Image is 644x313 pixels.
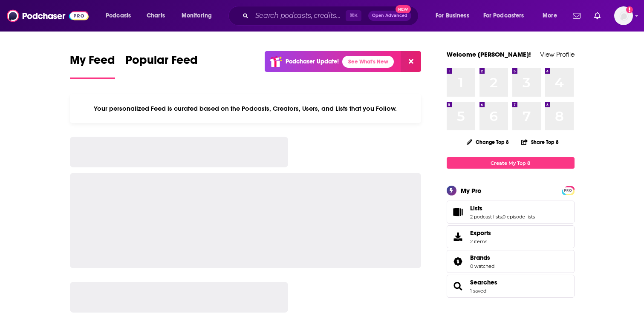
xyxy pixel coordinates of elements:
button: open menu [176,9,223,23]
p: Podchaser Update! [286,58,339,65]
a: Show notifications dropdown [591,9,604,23]
a: 0 episode lists [502,214,535,220]
span: Monitoring [182,10,212,22]
a: Lists [470,204,535,212]
a: 1 saved [470,288,486,294]
a: Popular Feed [125,53,198,79]
span: Charts [147,10,165,22]
button: open menu [100,9,142,23]
button: open menu [430,9,480,23]
a: Welcome [PERSON_NAME]! [447,50,531,58]
a: Searches [450,280,467,292]
span: Lists [447,201,575,224]
a: View Profile [540,50,575,58]
span: , [502,214,502,220]
svg: Add a profile image [626,6,633,13]
a: PRO [563,187,573,193]
span: More [543,10,557,22]
span: New [396,5,411,13]
span: Open Advanced [372,14,407,18]
a: Charts [141,9,170,23]
a: Searches [470,279,497,286]
span: Searches [447,275,575,298]
a: 2 podcast lists [470,214,502,220]
span: For Business [436,10,469,22]
span: Exports [450,231,467,243]
a: 0 watched [470,263,494,269]
input: Search podcasts, credits, & more... [252,9,346,23]
a: My Feed [70,53,115,79]
a: Create My Top 8 [447,157,575,169]
div: My Pro [461,187,482,195]
button: Share Top 8 [521,134,559,150]
a: Show notifications dropdown [569,9,584,23]
button: Show profile menu [614,6,633,25]
a: Exports [447,225,575,248]
a: Brands [450,256,467,267]
button: Change Top 8 [462,137,514,147]
span: Popular Feed [125,53,198,72]
span: For Podcasters [483,10,524,22]
span: My Feed [70,53,115,72]
a: Brands [470,254,494,261]
a: See What's New [342,56,394,68]
button: Open AdvancedNew [368,11,411,21]
span: Brands [470,254,490,261]
span: Logged in as gussent [614,6,633,25]
span: Lists [470,204,482,212]
span: PRO [563,187,573,194]
button: open menu [537,9,568,23]
div: Your personalized Feed is curated based on the Podcasts, Creators, Users, and Lists that you Follow. [70,94,422,123]
span: 2 items [470,238,491,244]
span: Podcasts [106,10,131,22]
div: Search podcasts, credits, & more... [237,6,427,26]
img: Podchaser - Follow, Share and Rate Podcasts [7,8,89,24]
button: open menu [478,9,537,23]
span: Exports [470,229,491,237]
span: ⌘ K [346,10,361,21]
img: User Profile [614,6,633,25]
a: Lists [450,206,467,218]
span: Brands [447,250,575,273]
